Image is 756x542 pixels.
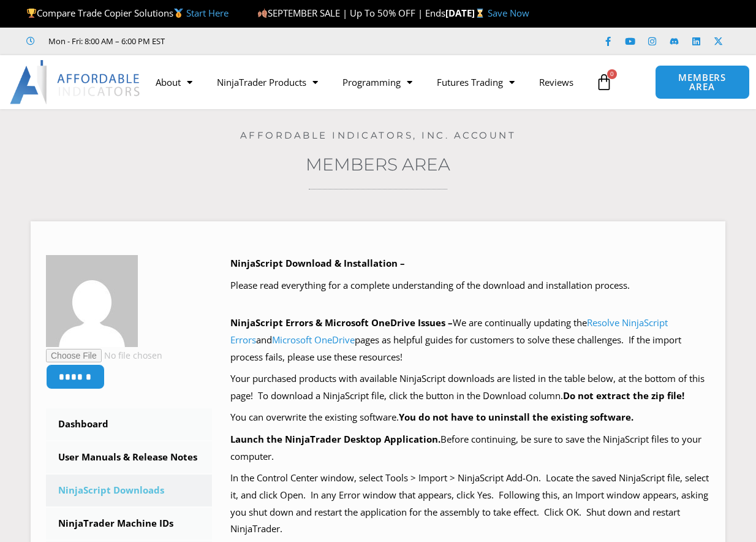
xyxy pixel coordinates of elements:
[230,316,668,346] a: Resolve NinjaScript Errors
[46,441,212,473] a: User Manuals & Release Notes
[46,255,138,347] img: d3a9283cb67e4051cba5e214917a53461f73f8f631ee358c4a0b8dcae241192e
[230,431,710,465] p: Before continuing, be sure to save the NinjaScript files to your computer.
[143,68,589,96] nav: Menu
[240,129,516,141] a: Affordable Indicators, Inc. Account
[655,65,750,99] a: MEMBERS AREA
[205,68,330,96] a: NinjaTrader Products
[445,7,488,19] strong: [DATE]
[230,370,710,405] p: Your purchased products with available NinjaScript downloads are listed in the table below, at th...
[527,68,586,96] a: Reviews
[607,69,617,79] span: 0
[230,257,405,269] b: NinjaScript Download & Installation –
[45,34,165,48] span: Mon - Fri: 8:00 AM – 6:00 PM EST
[26,7,229,19] span: Compare Trade Copier Solutions
[258,9,267,18] img: 🍂
[46,508,212,540] a: NinjaTrader Machine IDs
[230,277,710,294] p: Please read everything for a complete understanding of the download and installation process.
[475,9,485,18] img: ⌛
[563,389,684,402] b: Do not extract the zip file!
[46,408,212,440] a: Dashboard
[257,7,445,19] span: SEPTEMBER SALE | Up To 50% OFF | Ends
[46,475,212,506] a: NinjaScript Downloads
[186,7,229,19] a: Start Here
[10,60,142,104] img: LogoAI | Affordable Indicators – NinjaTrader
[399,411,633,423] b: You do not have to uninstall the existing software.
[230,315,710,366] p: We are continually updating the and pages as helpful guides for customers to solve these challeng...
[174,9,183,18] img: 🥇
[306,154,450,175] a: Members Area
[230,433,440,445] b: Launch the NinjaTrader Desktop Application.
[230,470,710,538] p: In the Control Center window, select Tools > Import > NinjaScript Add-On. Locate the saved NinjaS...
[230,316,453,329] b: NinjaScript Errors & Microsoft OneDrive Issues –
[488,7,529,19] a: Save Now
[425,68,527,96] a: Futures Trading
[27,9,36,18] img: 🏆
[230,409,710,426] p: You can overwrite the existing software.
[182,35,366,47] iframe: Customer reviews powered by Trustpilot
[668,73,737,91] span: MEMBERS AREA
[272,334,355,346] a: Microsoft OneDrive
[143,68,205,96] a: About
[577,64,631,100] a: 0
[330,68,425,96] a: Programming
